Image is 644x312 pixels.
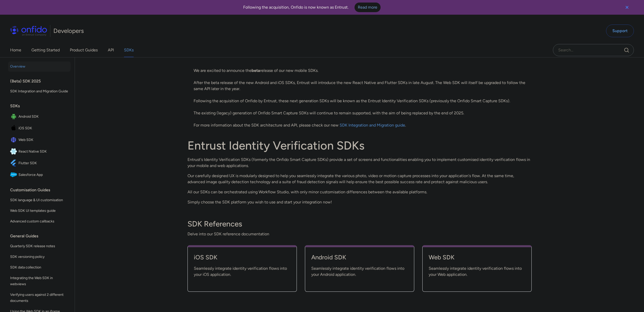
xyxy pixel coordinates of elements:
[553,44,634,56] input: Onfido search input field
[618,1,636,14] button: Close banner
[8,158,71,169] a: IconFlutter SDKFlutter SDK
[10,264,69,271] span: SDK data collection
[194,265,290,278] span: Seamlessly integrate identity verification flows into your iOS application.
[8,262,71,273] a: SDK data collection
[10,125,18,132] img: IconiOS SDK
[194,253,290,265] a: iOS SDK
[188,64,532,132] div: We are excited to announce the release of our new mobile SDKs. After the beta release of the new ...
[8,195,71,205] a: SDK language & UI customisation
[18,113,69,120] span: Android SDK
[8,216,71,226] a: Advanced custom callbacks
[10,231,73,241] div: General Guides
[429,253,525,265] a: Web SDK
[31,43,60,57] a: Getting Started
[124,43,134,57] a: SDKs
[10,197,69,203] span: SDK language & UI customisation
[8,61,71,72] a: Overview
[8,252,71,262] a: SDK versioning policy
[10,43,21,57] a: Home
[10,171,18,178] img: IconSalesforce App
[18,160,69,167] span: Flutter SDK
[18,125,69,132] span: iOS SDK
[188,199,532,205] p: Simply choose the SDK platform you wish to use and start your integration now!
[108,43,114,57] a: API
[10,292,69,304] span: Verifying users against 2 different documents
[53,27,84,35] h1: Developers
[8,146,71,157] a: IconReact Native SDKReact Native SDK
[188,219,532,229] h3: SDK References
[252,68,260,73] b: beta
[10,185,73,195] div: Customisation Guides
[8,169,71,180] a: IconSalesforce AppSalesforce App
[10,76,73,86] div: (Beta) SDK 2025
[10,243,69,249] span: Quarterly SDK release notes
[355,3,381,12] a: Read more
[188,157,532,169] p: Entrust's Identity Verification SDKs (formerly the Onfido Smart Capture SDKs) provide a set of sc...
[10,26,47,36] img: Onfido Logo
[8,241,71,251] a: Quarterly SDK release notes
[10,64,69,70] span: Overview
[10,101,73,111] div: SDKs
[18,136,69,143] span: Web SDK
[606,25,634,37] a: Support
[10,88,69,94] span: SDK Integration and Migration Guide
[311,253,408,261] h4: Android SDK
[10,160,18,167] img: IconFlutter SDK
[188,173,532,185] p: Our carefully designed UX is modularly designed to help you seamlessly integrate the various phot...
[10,136,18,143] img: IconWeb SDK
[8,206,71,216] a: Web SDK UI templates guide
[10,254,69,260] span: SDK versioning policy
[311,253,408,265] a: Android SDK
[311,265,408,278] span: Seamlessly integrate identity verification flows into your Android application.
[8,123,71,134] a: IconiOS SDKiOS SDK
[10,275,69,287] span: Integrating the Web SDK in webviews
[10,218,69,224] span: Advanced custom callbacks
[18,148,69,155] span: React Native SDK
[624,4,630,10] svg: Close banner
[8,273,71,289] a: Integrating the Web SDK in webviews
[70,43,98,57] a: Product Guides
[188,231,532,237] span: Delve into our SDK reference documentation
[194,253,290,261] h4: iOS SDK
[8,134,71,145] a: IconWeb SDKWeb SDK
[8,111,71,122] a: IconAndroid SDKAndroid SDK
[429,265,525,278] span: Seamlessly integrate identity verification flows into your Web application.
[8,290,71,306] a: Verifying users against 2 different documents
[18,171,69,178] span: Salesforce App
[6,3,618,12] div: Following the acquisition, Onfido is now known as Entrust.
[340,123,405,128] a: SDK Integration and Migration guide
[10,113,18,120] img: IconAndroid SDK
[8,86,71,96] a: SDK Integration and Migration Guide
[429,253,525,261] h4: Web SDK
[188,189,532,195] p: All our SDKs can be orchestrated using Workflow Studio, with only minor customisation differences...
[188,138,532,153] h1: Entrust Identity Verification SDKs
[10,148,18,155] img: IconReact Native SDK
[10,208,69,214] span: Web SDK UI templates guide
